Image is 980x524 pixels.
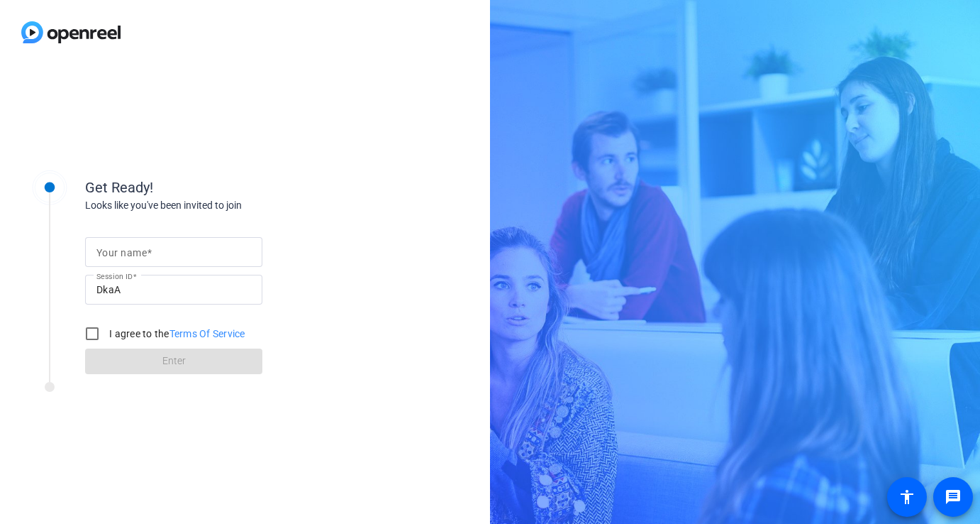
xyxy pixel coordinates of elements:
a: Terms Of Service [169,328,245,339]
mat-icon: accessibility [898,488,915,506]
mat-label: Session ID [96,272,133,280]
mat-label: Your name [96,247,147,258]
div: Get Ready! [85,177,369,198]
label: I agree to the [106,327,245,341]
mat-icon: message [945,488,962,506]
div: Looks like you've been invited to join [85,198,369,213]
